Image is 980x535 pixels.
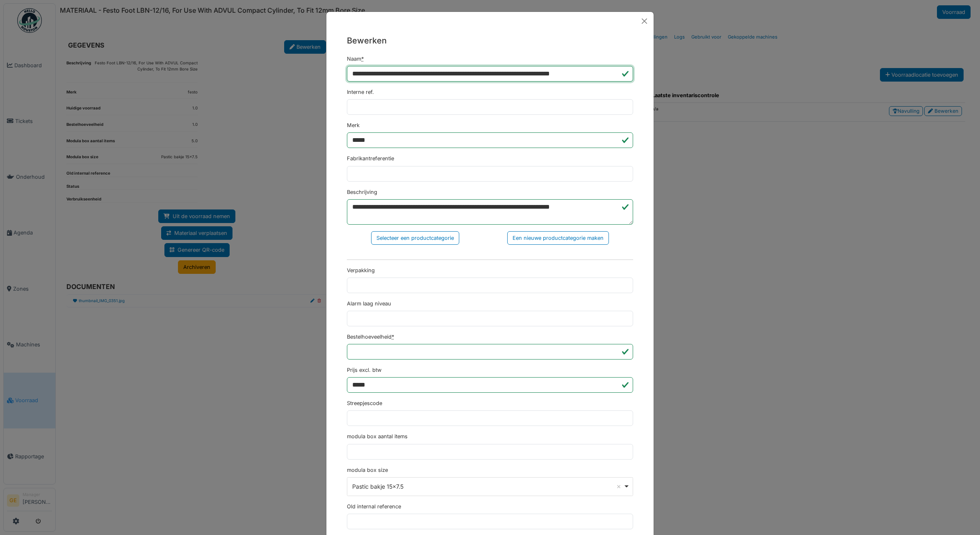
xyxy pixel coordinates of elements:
[638,15,650,27] button: Close
[347,333,394,341] label: Bestelhoeveelheid
[347,34,633,47] h5: Bewerken
[361,56,364,62] abbr: Verplicht
[615,483,623,491] button: Remove item: 'Pastic bakje 15x7.5'
[347,88,374,96] label: Interne ref.
[347,155,394,162] label: Fabrikantreferentie
[347,366,381,374] label: Prijs excl. btw
[347,300,391,307] label: Alarm laag niveau
[347,466,388,474] label: modula box size
[347,121,360,129] label: Merk
[347,55,364,63] label: Naam
[347,433,408,440] label: modula box aantal items
[507,231,609,245] div: Een nieuwe productcategorie maken
[347,266,375,274] label: Verpakking
[347,399,382,407] label: Streepjescode
[352,482,623,491] div: Pastic bakje 15x7.5
[392,334,394,340] abbr: Verplicht
[347,188,377,196] label: Beschrijving
[347,503,401,510] label: Old internal reference
[371,231,459,245] div: Selecteer een productcategorie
